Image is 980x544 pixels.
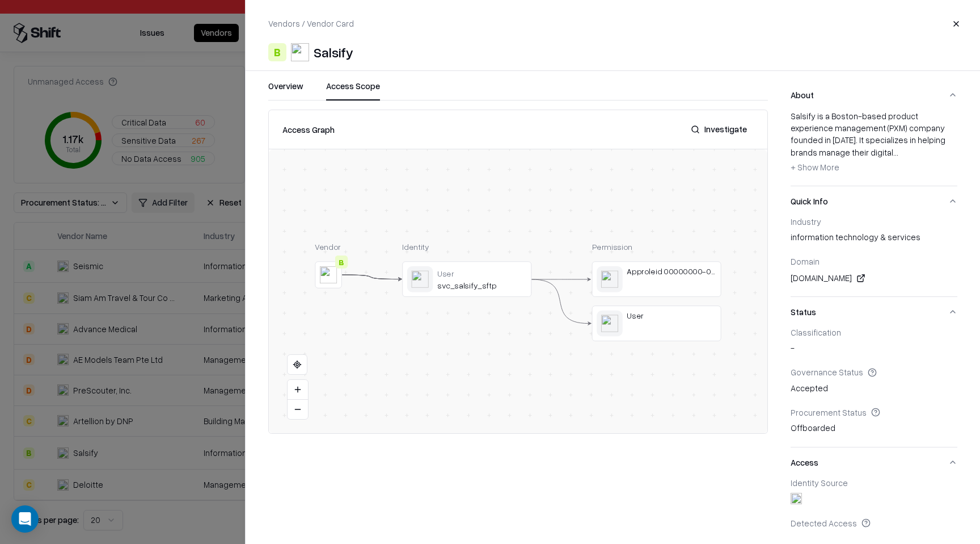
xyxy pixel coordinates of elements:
div: B [268,43,286,61]
div: Salsify is a Boston-based product experience management (PXM) company founded in [DATE]. It speci... [791,110,957,177]
div: [DOMAIN_NAME] [791,271,957,285]
button: Investigate [684,119,754,140]
div: Identity [402,241,531,253]
div: About [791,110,957,186]
p: Vendors / Vendor Card [268,18,354,30]
div: Industry [791,216,957,227]
div: - [791,342,957,358]
div: svc_salsify_sftp [437,281,527,291]
div: Identity Source [791,478,957,488]
div: Offboarded [791,422,957,438]
div: Classification [791,327,957,337]
span: + Show More [791,162,839,172]
button: Access Scope [326,80,380,101]
div: Vendor [315,241,342,253]
div: Procurement Status [791,407,957,417]
div: User [627,311,716,321]
span: ... [893,147,898,157]
div: Permission [592,241,721,253]
div: B [335,256,348,269]
div: Detected Access [791,518,957,528]
img: entra.microsoft.com [791,493,802,504]
img: Salsify [291,43,309,61]
button: Status [791,297,957,327]
button: Quick Info [791,186,957,216]
button: Access [791,447,957,478]
div: Quick Info [791,216,957,296]
div: information technology & services [791,231,957,247]
button: Overview [268,80,303,101]
button: + Show More [791,158,839,177]
div: Access Graph [282,123,335,136]
div: Status [791,327,957,447]
button: About [791,80,957,110]
div: Salsify [314,43,353,61]
div: Governance Status [791,367,957,377]
div: User [437,268,527,278]
div: Domain [791,256,957,266]
div: Approleid 00000000-0000-0000-0000-000000000000 [627,266,716,277]
div: Accepted [791,382,957,398]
